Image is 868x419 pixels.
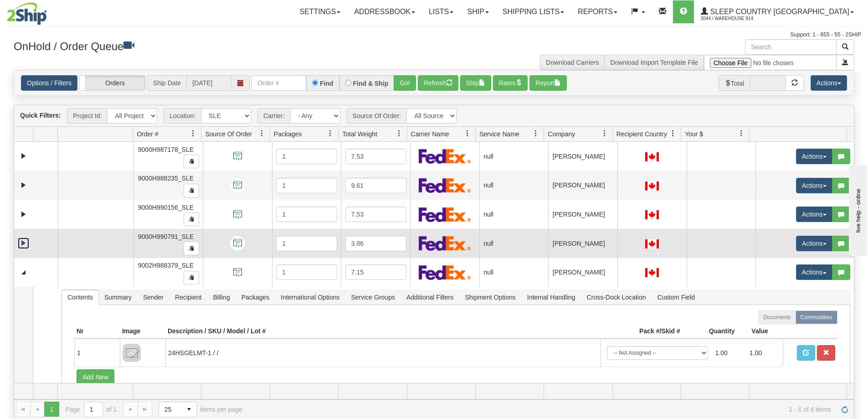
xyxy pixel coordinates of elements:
a: Ship [460,0,495,23]
span: 9000H990156_SLE [138,204,194,211]
span: items per page [159,402,242,417]
div: grid toolbar [14,105,854,127]
span: Page of 1 [66,402,117,417]
span: Shipment Options [459,290,521,305]
img: CA [645,152,659,161]
label: Commodities [796,310,837,324]
label: Documents [758,310,796,324]
td: 1.00 [746,342,781,363]
button: Copy to clipboard [184,184,199,197]
img: API [230,207,245,222]
button: Actions [796,236,832,251]
span: Packages [274,129,302,139]
a: Service Name filter column settings [528,126,544,141]
span: Source Of Order [205,129,252,139]
td: null [479,229,549,258]
a: Total Weight filter column settings [391,126,407,141]
th: Description / SKU / Model / Lot # [165,324,601,339]
span: Billing [207,290,235,305]
img: API [230,265,245,280]
span: Summary [99,290,137,305]
span: Cross-Dock Location [581,290,652,305]
div: live help - online [7,8,84,15]
button: Actions [796,207,832,222]
th: Value [737,324,783,339]
th: Nr [74,324,120,339]
label: Find [320,80,334,87]
span: Sleep Country [GEOGRAPHIC_DATA] [708,8,849,16]
span: Company [548,129,575,139]
span: Total [719,75,750,91]
span: 9000H988235_SLE [138,175,194,182]
button: Add New [77,369,114,385]
a: Packages filter column settings [323,126,338,141]
button: Refresh [418,75,458,91]
td: null [479,258,549,287]
a: Options / Filters [21,75,77,91]
span: 2044 / Warehouse 914 [701,14,769,23]
a: Download Import Template File [610,59,698,66]
a: Settings [293,0,347,23]
img: FedEx Express® [419,265,471,280]
td: null [479,142,549,171]
span: International Options [275,290,345,305]
td: 1.00 [712,342,746,363]
td: null [479,171,549,200]
iframe: chat widget [847,163,867,256]
span: Carrier Name [411,129,449,139]
button: Copy to clipboard [184,271,199,285]
span: Carrier: [257,108,290,124]
span: Order # [137,129,158,139]
span: Total Weight [342,129,377,139]
a: Carrier Name filter column settings [460,126,475,141]
a: Expand [18,238,29,249]
a: Addressbook [347,0,422,23]
button: Copy to clipboard [184,242,199,255]
img: logo2044.jpg [7,2,47,25]
a: Company filter column settings [597,126,612,141]
button: Actions [811,75,847,91]
label: Find & Ship [353,80,389,87]
img: CA [645,268,659,277]
span: Location: [164,108,201,124]
span: Page 1 [44,402,59,416]
th: Pack #/Skid # [601,324,683,339]
th: Quantity [683,324,737,339]
span: Recipient [169,290,207,305]
a: Reports [571,0,624,23]
td: [PERSON_NAME] [548,200,617,229]
span: Source Of Order: [347,108,407,124]
th: Image [120,324,165,339]
a: Expand [18,180,29,191]
span: Ship Date [147,75,186,91]
a: Shipping lists [496,0,571,23]
span: Recipient Country [616,129,667,139]
label: Orders [80,76,145,90]
img: API [230,149,245,164]
img: CA [645,239,659,248]
span: Custom Field [652,290,700,305]
a: Your $ filter column settings [734,126,749,141]
span: 9000H990791_SLE [138,233,194,240]
img: CA [645,181,659,191]
input: Order # [252,75,306,91]
button: Copy to clipboard [184,155,199,168]
input: Page 1 [84,402,103,417]
img: API [230,178,245,193]
span: select [182,402,196,417]
img: CA [645,210,659,219]
button: Actions [796,178,832,193]
img: FedEx Express® [419,236,471,251]
span: Page sizes drop down [159,402,197,417]
a: Sleep Country [GEOGRAPHIC_DATA] 2044 / Warehouse 914 [694,0,861,23]
div: Support: 1 - 855 - 55 - 2SHIP [7,31,861,39]
span: 9002H988379_SLE [138,262,194,269]
span: Service Groups [345,290,400,305]
a: Expand [18,150,29,162]
button: Report [529,75,567,91]
span: Additional Filters [401,290,459,305]
a: Download Carriers [546,59,599,66]
button: Rates [493,75,528,91]
a: Collapse [18,267,29,278]
span: Packages [236,290,275,305]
